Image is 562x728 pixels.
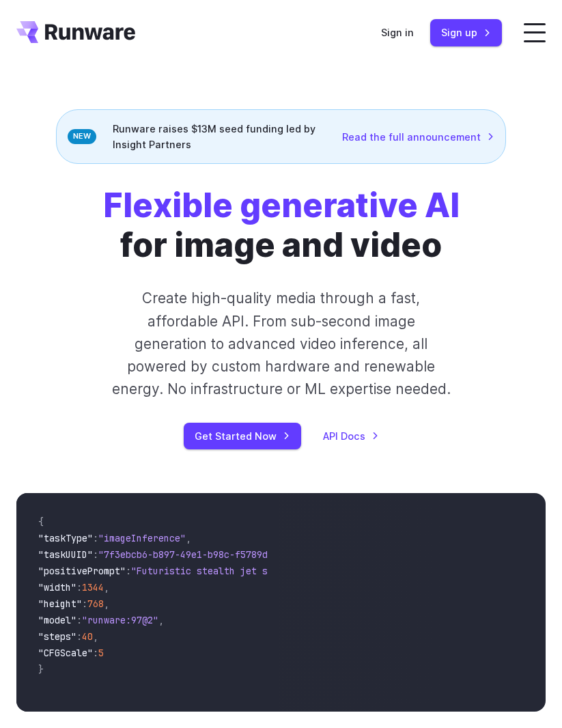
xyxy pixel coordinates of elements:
span: , [104,598,109,610]
span: { [38,516,44,528]
strong: Flexible generative AI [103,185,460,225]
span: 768 [87,598,104,610]
span: : [93,532,98,544]
span: , [104,581,109,593]
span: "taskUUID" [38,548,93,561]
div: Runware raises $13M seed funding led by Insight Partners [56,109,505,164]
h1: for image and video [103,186,460,265]
span: 1344 [82,581,104,593]
span: "taskType" [38,532,93,544]
span: : [93,647,98,659]
span: "model" [38,614,76,626]
span: : [76,581,82,593]
a: Go to / [16,21,135,43]
span: : [126,565,131,577]
span: "width" [38,581,76,593]
span: : [76,630,82,643]
span: : [93,548,98,561]
span: 5 [98,647,104,659]
a: API Docs [323,428,379,444]
p: Create high-quality media through a fast, affordable API. From sub-second image generation to adv... [112,287,451,400]
span: : [82,598,87,610]
span: } [38,663,44,675]
a: Sign up [430,19,502,46]
span: "runware:97@2" [82,614,158,626]
span: : [76,614,82,626]
span: "positivePrompt" [38,565,126,577]
span: "CFGScale" [38,647,93,659]
span: , [186,532,191,544]
span: , [93,630,98,643]
span: "imageInference" [98,532,186,544]
span: "height" [38,598,82,610]
span: 40 [82,630,93,643]
span: "7f3ebcb6-b897-49e1-b98c-f5789d2d40d7" [98,548,306,561]
a: Get Started Now [184,423,301,449]
a: Read the full announcement [342,129,494,145]
a: Sign in [381,25,414,40]
span: , [158,614,164,626]
span: "steps" [38,630,76,643]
